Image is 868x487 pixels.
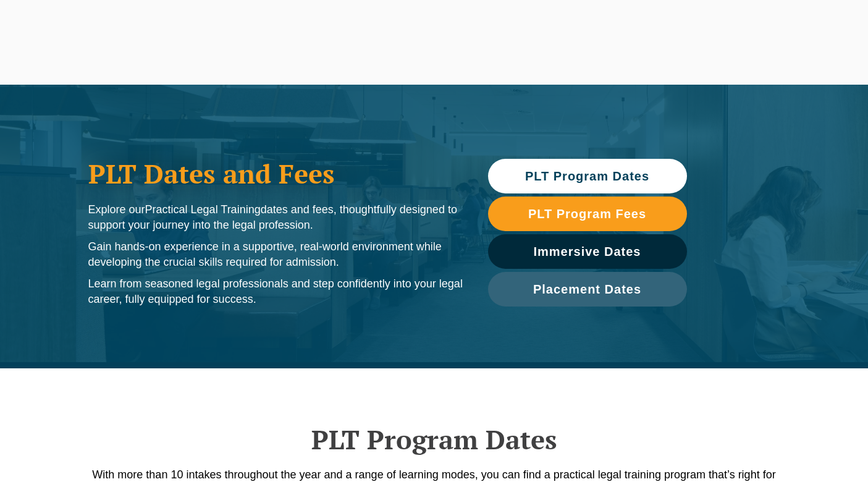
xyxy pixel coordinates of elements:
p: Gain hands-on experience in a supportive, real-world environment while developing the crucial ski... [88,239,463,270]
a: PLT Program Dates [488,159,687,193]
span: PLT Program Dates [525,170,649,182]
h2: PLT Program Dates [82,424,786,455]
span: PLT Program Fees [528,208,646,220]
a: Immersive Dates [488,234,687,269]
span: Placement Dates [533,283,641,295]
a: Placement Dates [488,272,687,307]
span: Immersive Dates [534,245,641,258]
p: Explore our dates and fees, thoughtfully designed to support your journey into the legal profession. [88,202,463,233]
h1: PLT Dates and Fees [88,158,463,189]
p: Learn from seasoned legal professionals and step confidently into your legal career, fully equipp... [88,276,463,307]
a: PLT Program Fees [488,197,687,231]
span: Practical Legal Training [145,203,261,216]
